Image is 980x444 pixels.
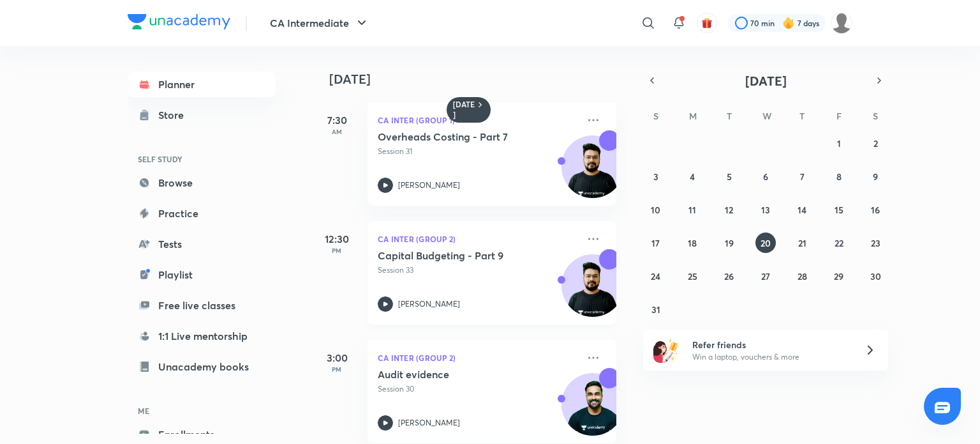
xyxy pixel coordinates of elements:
abbr: August 5, 2025 [727,171,732,183]
abbr: Friday [836,110,842,122]
abbr: August 25, 2025 [688,270,697,282]
a: Practice [128,201,276,226]
h5: 7:30 [311,112,362,128]
button: avatar [697,13,717,33]
abbr: August 26, 2025 [724,270,734,282]
button: August 8, 2025 [829,166,849,187]
p: AM [311,128,362,135]
abbr: August 28, 2025 [798,270,807,282]
button: August 30, 2025 [865,266,886,286]
button: August 14, 2025 [792,199,812,220]
p: CA Inter (Group 2) [378,231,578,247]
button: August 3, 2025 [646,166,666,187]
p: CA Inter (Group 1) [378,112,578,128]
p: Session 31 [378,146,578,157]
button: August 20, 2025 [755,233,776,253]
h5: 3:00 [311,350,362,365]
button: August 31, 2025 [646,299,666,319]
abbr: August 7, 2025 [800,171,805,183]
button: August 5, 2025 [719,166,739,187]
abbr: August 24, 2025 [651,270,660,282]
abbr: August 4, 2025 [690,171,695,183]
p: [PERSON_NAME] [398,417,460,429]
abbr: August 21, 2025 [798,237,806,249]
button: August 22, 2025 [829,233,849,253]
div: Store [158,107,191,123]
button: August 10, 2025 [646,199,666,220]
p: Session 30 [378,383,578,395]
a: Tests [128,231,276,257]
button: August 13, 2025 [755,199,776,220]
h5: Audit evidence [378,368,537,381]
p: PM [311,247,362,254]
img: referral [653,337,679,363]
h5: Overheads Costing - Part 7 [378,130,537,143]
abbr: August 6, 2025 [763,171,768,183]
h5: 12:30 [311,231,362,247]
img: avatar [701,17,713,29]
button: August 15, 2025 [829,199,849,220]
button: August 19, 2025 [719,233,739,253]
button: August 21, 2025 [792,233,812,253]
abbr: August 3, 2025 [653,171,658,183]
button: August 9, 2025 [865,166,886,187]
p: CA Inter (Group 2) [378,350,578,365]
button: August 2, 2025 [865,133,886,153]
img: Avatar [562,380,623,441]
p: [PERSON_NAME] [398,298,460,310]
p: Session 33 [378,264,578,276]
p: [PERSON_NAME] [398,180,460,191]
a: Free live classes [128,293,276,318]
abbr: Thursday [799,110,805,122]
abbr: Tuesday [727,110,732,122]
button: August 29, 2025 [829,266,849,286]
button: August 6, 2025 [755,166,776,187]
h4: [DATE] [329,72,629,87]
abbr: August 12, 2025 [725,204,733,216]
abbr: Monday [689,110,697,122]
abbr: August 18, 2025 [688,237,697,249]
abbr: August 2, 2025 [873,137,878,149]
button: August 11, 2025 [682,199,702,220]
img: streak [782,17,795,29]
abbr: August 19, 2025 [725,237,734,249]
h5: Capital Budgeting - Part 9 [378,249,537,262]
span: [DATE] [745,72,787,89]
abbr: August 16, 2025 [871,204,880,216]
abbr: August 20, 2025 [761,237,771,249]
img: Company Logo [128,14,230,29]
button: CA Intermediate [262,10,377,36]
abbr: August 27, 2025 [761,270,770,282]
abbr: Saturday [873,110,878,122]
img: dhanak [831,12,852,34]
button: August 18, 2025 [682,233,702,253]
button: August 4, 2025 [682,166,702,187]
button: August 12, 2025 [719,199,739,220]
a: Company Logo [128,14,230,33]
h6: SELF STUDY [128,148,276,170]
abbr: August 10, 2025 [651,204,660,216]
button: August 7, 2025 [792,166,812,187]
p: Win a laptop, vouchers & more [692,351,849,363]
abbr: August 13, 2025 [761,204,770,216]
h6: ME [128,400,276,422]
button: August 1, 2025 [829,133,849,153]
abbr: August 30, 2025 [870,270,881,282]
abbr: August 29, 2025 [834,270,843,282]
button: August 27, 2025 [755,266,776,286]
p: PM [311,365,362,373]
img: Avatar [562,142,623,204]
abbr: August 14, 2025 [798,204,806,216]
button: August 17, 2025 [646,233,666,253]
a: Browse [128,170,276,195]
button: August 28, 2025 [792,266,812,286]
a: Unacademy books [128,354,276,379]
abbr: Sunday [653,110,658,122]
abbr: August 23, 2025 [871,237,880,249]
abbr: August 8, 2025 [836,171,842,183]
button: [DATE] [661,72,870,89]
abbr: August 11, 2025 [688,204,696,216]
abbr: August 15, 2025 [835,204,843,216]
abbr: Wednesday [762,110,771,122]
a: Planner [128,72,276,97]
